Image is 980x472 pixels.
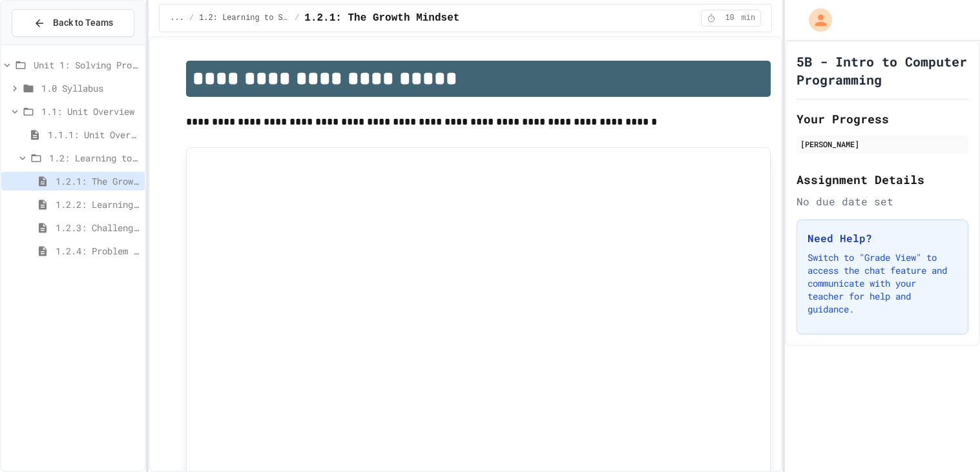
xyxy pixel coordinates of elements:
p: Switch to "Grade View" to access the chat feature and communicate with your teacher for help and ... [808,251,957,316]
span: 1.1: Unit Overview [41,105,140,118]
h2: Your Progress [797,110,968,128]
div: My Account [795,5,835,35]
div: [PERSON_NAME] [800,138,964,150]
span: 1.2: Learning to Solve Hard Problems [49,151,140,165]
div: No due date set [797,194,968,209]
span: 1.2.3: Challenge Problem - The Bridge [56,221,140,234]
span: 10 [720,13,740,23]
span: / [295,13,299,23]
h3: Need Help? [808,231,957,246]
span: ... [170,13,184,23]
span: 1.1.1: Unit Overview [48,128,140,141]
h2: Assignment Details [797,170,968,189]
span: 1.2.1: The Growth Mindset [56,174,140,188]
span: 1.0 Syllabus [41,81,140,95]
span: Back to Teams [53,16,113,30]
span: 1.2.2: Learning to Solve Hard Problems [56,198,140,211]
span: 1.2.1: The Growth Mindset [304,10,459,26]
span: min [742,13,756,23]
span: / [189,13,194,23]
button: Back to Teams [12,9,134,37]
h1: 5B - Intro to Computer Programming [797,52,968,88]
span: 1.2: Learning to Solve Hard Problems [199,13,289,23]
span: Unit 1: Solving Problems in Computer Science [34,58,140,72]
span: 1.2.4: Problem Solving Practice [56,244,140,258]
